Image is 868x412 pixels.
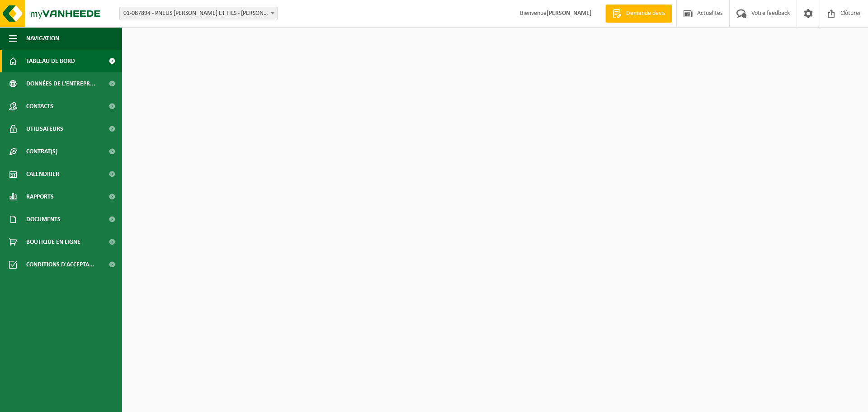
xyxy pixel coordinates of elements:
span: Rapports [26,185,54,208]
strong: [PERSON_NAME] [547,10,592,17]
span: Contrat(s) [26,140,57,163]
span: Conditions d'accepta... [26,253,94,276]
span: 01-087894 - PNEUS ALBERT FERON ET FILS - VAUX-SUR-SÛRE [119,7,278,20]
span: Documents [26,208,61,231]
span: Données de l'entrepr... [26,72,95,95]
a: Demande devis [605,5,672,23]
span: 01-087894 - PNEUS ALBERT FERON ET FILS - VAUX-SUR-SÛRE [120,7,277,20]
span: Boutique en ligne [26,231,80,253]
span: Navigation [26,27,59,50]
span: Calendrier [26,163,59,185]
span: Utilisateurs [26,118,63,140]
span: Demande devis [624,9,667,18]
span: Contacts [26,95,53,118]
span: Tableau de bord [26,50,75,72]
